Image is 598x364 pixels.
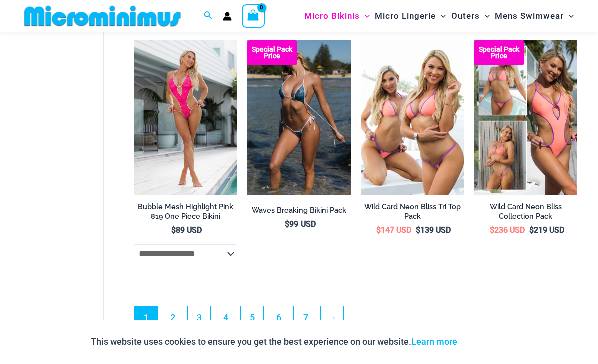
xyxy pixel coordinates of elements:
[416,225,420,235] span: $
[214,306,237,329] a: Page 4
[134,306,577,335] nav: Product Pagination
[360,3,370,29] span: Menu Toggle
[294,306,317,329] a: Page 7
[134,202,237,225] a: Bubble Mesh Highlight Pink 819 One Piece Bikini
[361,202,464,221] h2: Wild Card Neon Bliss Tri Top Pack
[376,225,381,235] span: $
[449,3,492,29] a: OutersMenu ToggleMenu Toggle
[490,225,525,235] bdi: 236 USD
[204,10,213,22] a: Search icon link
[285,219,289,229] span: $
[300,2,578,30] nav: Site Navigation
[474,202,577,225] a: Wild Card Neon Bliss Collection Pack
[529,225,534,235] span: $
[171,225,176,235] span: $
[188,306,210,329] a: Page 3
[490,225,494,235] span: $
[480,3,490,29] span: Menu Toggle
[267,306,290,329] a: Page 6
[134,202,237,221] h2: Bubble Mesh Highlight Pink 819 One Piece Bikini
[411,336,457,347] a: Learn more
[474,40,577,195] img: Collection Pack (7)
[474,46,524,59] b: Special Pack Price
[161,306,184,329] a: Page 2
[361,202,464,225] a: Wild Card Neon Bliss Tri Top Pack
[495,3,564,29] span: Mens Swimwear
[91,334,457,349] p: This website uses cookies to ensure you get the best experience on our website.
[247,206,351,215] h2: Waves Breaking Bikini Pack
[247,40,351,195] a: Waves Breaking Ocean 312 Top 456 Bottom 08 Waves Breaking Ocean 312 Top 456 Bottom 04Waves Breaki...
[285,219,316,229] bdi: 99 USD
[416,225,451,235] bdi: 139 USD
[247,46,297,59] b: Special Pack Price
[302,3,372,29] a: Micro BikinisMenu ToggleMenu Toggle
[321,306,343,329] a: →
[372,3,448,29] a: Micro LingerieMenu ToggleMenu Toggle
[241,306,263,329] a: Page 5
[436,3,446,29] span: Menu Toggle
[247,40,351,195] img: Waves Breaking Ocean 312 Top 456 Bottom 08
[451,3,480,29] span: Outers
[135,306,157,329] span: Page 1
[376,225,411,235] bdi: 147 USD
[223,12,232,21] a: Account icon link
[474,40,577,195] a: Collection Pack (7) Collection Pack B (1)Collection Pack B (1)
[492,3,576,29] a: Mens SwimwearMenu ToggleMenu Toggle
[375,3,436,29] span: Micro Lingerie
[247,206,351,219] a: Waves Breaking Bikini Pack
[361,40,464,195] a: Wild Card Neon Bliss Tri Top PackWild Card Neon Bliss Tri Top Pack BWild Card Neon Bliss Tri Top ...
[529,225,564,235] bdi: 219 USD
[242,4,265,27] a: View Shopping Cart, empty
[465,330,507,354] button: Accept
[304,3,360,29] span: Micro Bikinis
[361,40,464,195] img: Wild Card Neon Bliss Tri Top Pack
[134,40,237,195] img: Bubble Mesh Highlight Pink 819 One Piece 01
[134,40,237,195] a: Bubble Mesh Highlight Pink 819 One Piece 01Bubble Mesh Highlight Pink 819 One Piece 03Bubble Mesh...
[564,3,574,29] span: Menu Toggle
[474,202,577,221] h2: Wild Card Neon Bliss Collection Pack
[20,5,185,27] img: MM SHOP LOGO FLAT
[171,225,202,235] bdi: 89 USD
